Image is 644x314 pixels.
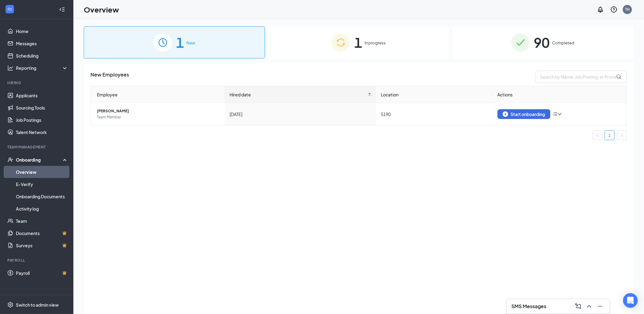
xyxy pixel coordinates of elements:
svg: ComposeMessage [575,303,582,310]
th: Employee [91,86,225,103]
button: ChevronUp [584,301,594,311]
div: Onboarding [16,157,63,163]
button: left [593,130,602,140]
a: Home [16,25,68,37]
span: Completed [552,40,575,46]
div: Payroll [7,258,67,263]
span: right [620,134,624,137]
button: right [617,130,627,140]
a: Job Postings [16,114,68,126]
li: 1 [605,130,615,140]
a: Team [16,215,68,227]
a: Sourcing Tools [16,102,68,114]
a: Onboarding Documents [16,190,68,203]
button: Minimize [595,301,605,311]
input: Search by Name, Job Posting, or Process [535,71,627,83]
span: 1 [354,32,362,53]
a: Overview [16,166,68,178]
a: Messages [16,37,68,50]
span: New [187,40,195,46]
svg: Minimize [597,303,604,310]
svg: Settings [7,302,13,308]
li: Next Page [617,130,627,140]
span: down [558,112,562,116]
a: SurveysCrown [16,239,68,252]
a: Talent Network [16,126,68,138]
td: 5190 [376,103,493,125]
h1: Overview [84,4,119,15]
svg: Collapse [59,6,65,13]
svg: ChevronUp [586,303,593,310]
a: DocumentsCrown [16,227,68,239]
svg: UserCheck [7,157,13,163]
div: Switch to admin view [16,302,59,308]
a: 1 [605,131,614,140]
div: [DATE] [230,111,371,118]
span: Hired date [230,91,366,98]
span: Team Member [97,114,220,120]
th: Location [376,86,493,103]
svg: QuestionInfo [610,6,618,13]
div: Reporting [16,65,68,71]
a: PayrollCrown [16,267,68,279]
h3: SMS Messages [512,303,546,310]
a: Applicants [16,89,68,102]
svg: WorkstreamLogo [7,6,13,12]
span: 90 [534,32,550,53]
a: E-Verify [16,178,68,190]
svg: Notifications [597,6,604,13]
div: Team Management [7,144,67,150]
div: Start onboarding [503,111,545,117]
span: [PERSON_NAME] [97,108,220,114]
span: left [596,134,599,137]
span: In progress [365,40,386,46]
th: Actions [493,86,627,103]
div: Open Intercom Messenger [623,293,638,308]
a: Activity log [16,203,68,215]
button: ComposeMessage [573,301,583,311]
button: Start onboarding [498,109,550,119]
span: New Employees [90,71,129,83]
li: Previous Page [593,130,602,140]
div: Hiring [7,80,67,85]
div: TH [625,7,630,12]
span: bars [553,112,558,117]
span: 1 [176,32,184,53]
svg: Analysis [7,65,13,71]
a: Scheduling [16,50,68,62]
